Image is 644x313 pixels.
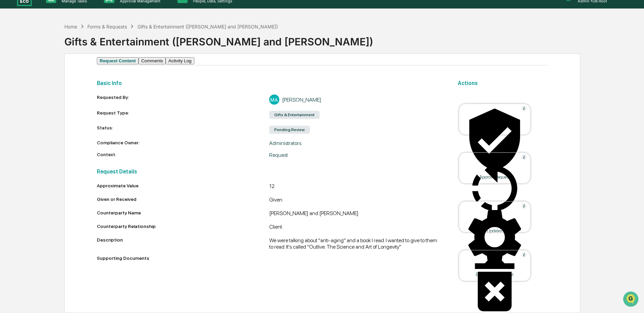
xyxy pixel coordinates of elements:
[87,24,127,29] div: Forms & Requests
[14,98,43,105] span: Data Lookup
[97,57,548,64] div: secondary tabs example
[56,85,84,92] span: Attestations
[14,85,44,92] span: Preclearance
[64,24,77,29] div: Home
[269,152,442,158] div: Request
[269,126,310,134] div: Pending Review
[269,237,442,250] div: We were talking about "anti-aging" and a book I read. I wanted to give to them to read. It's call...
[7,52,19,64] img: 1746055101610-c473b297-6a78-478c-a979-82029cc54cd1
[97,80,441,86] h2: Basic Info
[4,96,45,108] a: 🔎Data Lookup
[622,291,641,309] iframe: Open customer support
[282,97,321,103] div: [PERSON_NAME]
[97,210,269,215] div: Counterparty Name
[269,196,442,205] div: Given
[7,99,12,104] div: 🔎
[23,59,86,64] div: We're available if you need us!
[269,111,320,119] div: Gifts & Entertainment
[97,237,269,247] div: Description
[67,115,82,120] span: Pylon
[97,125,269,134] div: Status:
[269,140,442,146] div: Administrators
[269,183,442,191] div: 12
[7,14,123,25] p: How can we help?
[521,203,527,209] img: Help
[521,154,527,160] img: Help
[7,86,12,91] div: 🖐️
[49,86,55,91] div: 🗄️
[4,83,46,95] a: 🖐️Preclearance
[97,224,269,229] div: Counterparty Relationship
[97,152,269,158] div: Context:
[269,224,442,232] div: Client
[137,24,278,29] div: Gifts & Entertainment ([PERSON_NAME] and [PERSON_NAME])
[269,210,442,218] div: [PERSON_NAME] and [PERSON_NAME]
[97,140,269,146] div: Compliance Owner:
[521,106,527,111] img: Help
[23,52,111,59] div: Start new chat
[97,255,441,261] div: Supporting Documents
[97,168,441,175] h2: Request Details
[269,95,279,105] div: MA
[521,252,527,257] img: Help
[97,95,269,105] div: Requested By:
[48,114,82,120] a: Powered byPylon
[138,57,166,64] button: Comments
[97,183,269,188] div: Approximate Value
[166,57,194,64] button: Activity Log
[458,80,548,86] h2: Actions
[97,196,269,202] div: Given or Received
[97,110,269,120] div: Request Type:
[97,57,138,64] button: Request Content
[46,83,87,95] a: 🗄️Attestations
[64,30,644,48] div: Gifts & Entertainment ([PERSON_NAME] and [PERSON_NAME])
[115,54,123,62] button: Start new chat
